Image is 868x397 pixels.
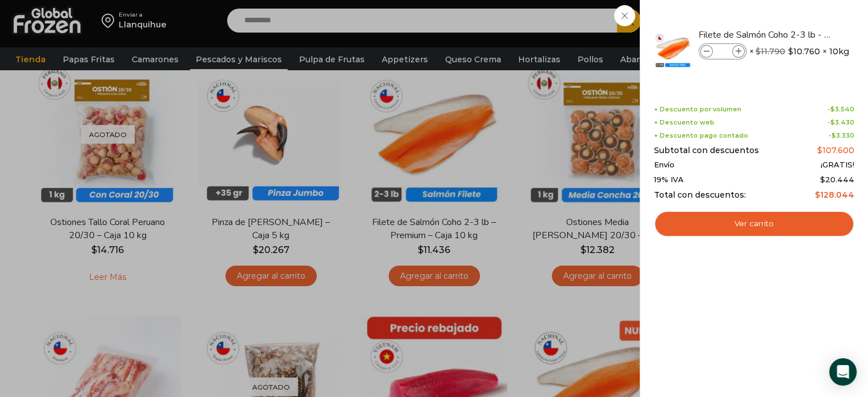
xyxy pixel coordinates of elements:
span: - [829,132,854,139]
bdi: 11.790 [756,46,785,57]
span: $ [788,46,793,57]
span: 19% IVA [654,175,684,185]
bdi: 3.540 [830,105,854,113]
span: - [827,106,854,113]
span: $ [815,190,820,200]
bdi: 3.330 [831,131,854,139]
span: ¡GRATIS! [821,161,854,170]
a: Filete de Salmón Coho 2-3 lb - Premium - Caja 10 kg [699,29,834,41]
span: × × 10kg [749,43,849,59]
span: + Descuento pago contado [654,132,748,139]
span: + Descuento por volumen [654,106,741,113]
span: Envío [654,161,675,170]
span: $ [756,46,761,57]
span: Subtotal con descuentos [654,146,759,155]
span: Total con descuentos: [654,190,746,200]
bdi: 128.044 [815,190,854,200]
span: $ [830,105,835,113]
span: + Descuento web [654,119,714,126]
span: $ [817,145,822,155]
span: $ [830,118,835,126]
span: $ [831,131,836,139]
bdi: 10.760 [788,46,820,57]
input: Product quantity [714,45,731,58]
a: Ver carrito [654,211,854,237]
span: 20.444 [820,175,854,184]
span: $ [820,175,825,184]
bdi: 107.600 [817,145,854,155]
div: Open Intercom Messenger [829,358,857,386]
bdi: 3.430 [830,118,854,126]
span: - [827,119,854,126]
